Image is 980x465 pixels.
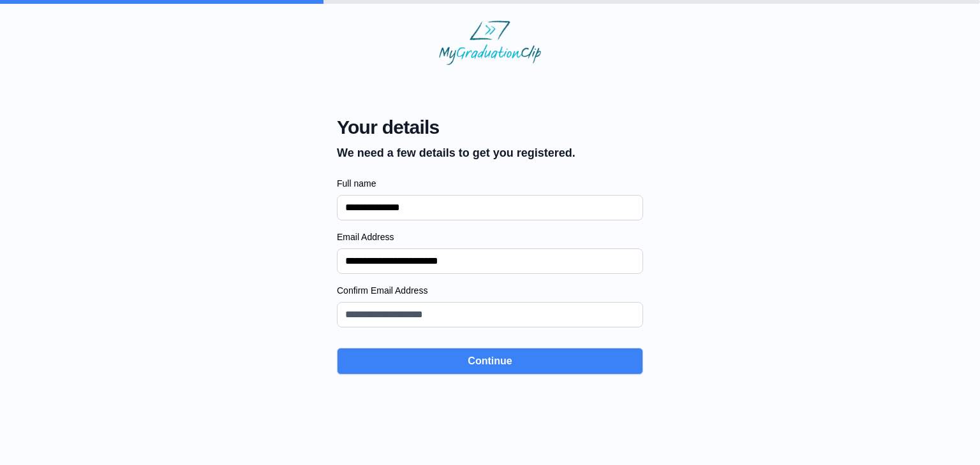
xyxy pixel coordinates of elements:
[439,20,541,65] img: MyGraduationClip
[337,348,643,375] button: Continue
[337,116,575,139] span: Your details
[337,144,575,162] p: We need a few details to get you registered.
[337,231,643,243] label: Email Address
[337,177,643,190] label: Full name
[337,284,643,297] label: Confirm Email Address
